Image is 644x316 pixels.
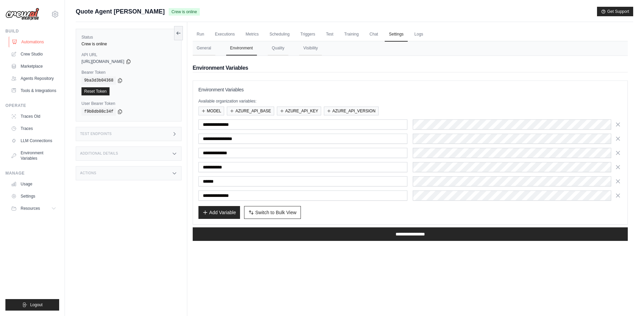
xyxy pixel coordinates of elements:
label: Bearer Token [81,70,176,75]
a: Triggers [296,27,319,42]
label: Status [81,35,176,40]
a: Crew Studio [8,49,59,60]
span: Switch to Bulk View [255,209,296,216]
a: Traces Old [8,111,59,122]
span: Logout [30,302,43,308]
button: AZURE_API_BASE [227,107,274,115]
a: Agents Repository [8,73,59,84]
button: Logout [5,299,59,311]
a: Test [322,27,337,42]
span: [URL][DOMAIN_NAME] [81,59,124,64]
img: Logo [5,8,39,21]
a: Traces [8,123,59,134]
button: AZURE_API_VERSION [324,107,378,115]
div: Build [5,28,59,34]
label: API URL [81,52,176,58]
a: Tools & Integrations [8,85,59,96]
button: Resources [8,203,59,214]
button: Get Support [597,7,633,16]
a: Logs [410,27,427,42]
a: Metrics [242,27,263,42]
div: Operate [5,103,59,108]
button: General [193,41,215,55]
h3: Test Endpoints [80,132,112,136]
code: 9ba3d3b04368 [81,76,116,85]
a: Usage [8,179,59,189]
h2: Environment Variables [193,64,628,72]
a: Settings [385,27,407,42]
button: AZURE_API_KEY [277,107,321,115]
button: MODEL [198,107,224,115]
button: Environment [226,41,257,55]
div: Crew is online [81,41,176,47]
button: Visibility [299,41,322,55]
a: Training [340,27,363,42]
a: Chat [365,27,382,42]
button: Quality [268,41,288,55]
button: Switch to Bulk View [244,206,301,219]
a: LLM Connections [8,135,59,146]
a: Executions [211,27,239,42]
label: User Bearer Token [81,101,176,106]
a: Reset Token [81,87,110,95]
h3: Environment Variables [198,86,622,93]
a: Settings [8,191,59,202]
span: Quote Agent [PERSON_NAME] [76,7,165,16]
a: Environment Variables [8,148,59,164]
button: Add Variable [198,206,240,219]
h3: Additional Details [80,152,118,156]
code: f9b8db08c34f [81,108,116,116]
a: Run [193,27,208,42]
h3: Actions [80,171,96,175]
span: Resources [21,206,40,211]
nav: Tabs [193,41,628,55]
iframe: Chat Widget [610,284,644,316]
div: Manage [5,171,59,176]
a: Scheduling [265,27,293,42]
a: Automations [9,37,60,47]
p: Available organization variables: [198,98,622,104]
span: Crew is online [169,8,199,16]
a: Marketplace [8,61,59,72]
